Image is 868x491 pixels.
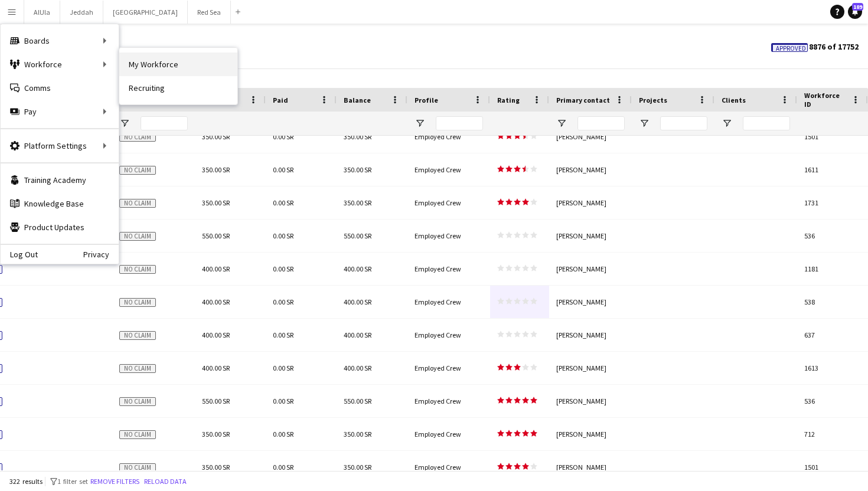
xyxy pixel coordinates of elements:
[549,120,632,153] div: [PERSON_NAME]
[273,132,293,141] span: 0.00 SR
[344,165,371,174] span: 350.00 SR
[273,397,293,405] span: 0.00 SR
[436,116,483,130] input: Profile Filter Input
[119,76,237,100] a: Recruiting
[344,430,371,438] span: 350.00 SR
[415,463,461,472] span: Employed Crew
[119,118,130,129] button: Open Filter Menu
[60,1,103,24] button: Jeddah
[415,264,461,273] span: Employed Crew
[344,463,371,472] span: 350.00 SR
[776,45,806,53] span: Approved
[1,76,119,100] a: Comms
[1,53,119,76] div: Workforce
[415,430,461,438] span: Employed Crew
[202,165,230,174] span: 350.00 SR
[273,165,293,174] span: 0.00 SR
[273,264,293,273] span: 0.00 SR
[497,96,520,104] span: Rating
[577,116,625,130] input: Primary contact Filter Input
[119,199,156,208] span: No claim
[273,297,293,306] span: 0.00 SR
[1,100,119,123] div: Pay
[119,232,156,241] span: No claim
[1,168,119,192] a: Training Academy
[639,96,667,104] span: Projects
[344,231,371,240] span: 550.00 SR
[771,41,859,52] span: 8876 of 17752
[119,298,156,307] span: No claim
[273,96,288,104] span: Paid
[142,475,189,488] button: Reload data
[549,153,632,186] div: [PERSON_NAME]
[415,364,461,372] span: Employed Crew
[344,330,371,339] span: 400.00 SR
[556,96,610,104] span: Primary contact
[202,297,230,306] span: 400.00 SR
[722,118,732,129] button: Open Filter Menu
[415,231,461,240] span: Employed Crew
[1,250,38,259] a: Log Out
[556,118,567,129] button: Open Filter Menu
[549,286,632,318] div: [PERSON_NAME]
[202,264,230,273] span: 400.00 SR
[202,364,230,372] span: 400.00 SR
[344,132,371,141] span: 350.00 SR
[1,192,119,215] a: Knowledge Base
[797,220,868,252] div: 536
[119,364,156,373] span: No claim
[119,265,156,274] span: No claim
[202,463,230,472] span: 350.00 SR
[549,253,632,285] div: [PERSON_NAME]
[415,118,425,129] button: Open Filter Menu
[797,286,868,318] div: 538
[549,451,632,483] div: [PERSON_NAME]
[415,165,461,174] span: Employed Crew
[202,132,230,141] span: 350.00 SR
[549,352,632,384] div: [PERSON_NAME]
[202,198,230,207] span: 350.00 SR
[549,186,632,219] div: [PERSON_NAME]
[797,120,868,153] div: 1501
[202,231,230,240] span: 550.00 SR
[119,53,237,76] a: My Workforce
[273,231,293,240] span: 0.00 SR
[743,116,790,130] input: Clients Filter Input
[119,463,156,472] span: No claim
[415,397,461,405] span: Employed Crew
[344,96,371,104] span: Balance
[415,330,461,339] span: Employed Crew
[660,116,707,130] input: Projects Filter Input
[797,186,868,219] div: 1731
[273,198,293,207] span: 0.00 SR
[1,29,119,53] div: Boards
[88,475,142,488] button: Remove filters
[24,1,60,24] button: AlUla
[804,91,847,109] span: Workforce ID
[83,250,119,259] a: Privacy
[344,198,371,207] span: 350.00 SR
[848,5,862,19] a: 189
[797,418,868,450] div: 712
[344,297,371,306] span: 400.00 SR
[202,397,230,405] span: 550.00 SR
[119,430,156,439] span: No claim
[141,116,188,130] input: Expenses status Filter Input
[852,3,863,11] span: 189
[415,198,461,207] span: Employed Crew
[797,451,868,483] div: 1501
[549,385,632,417] div: [PERSON_NAME]
[188,1,231,24] button: Red Sea
[797,385,868,417] div: 536
[119,166,156,175] span: No claim
[273,463,293,472] span: 0.00 SR
[1,134,119,158] div: Platform Settings
[119,331,156,340] span: No claim
[797,153,868,186] div: 1611
[797,319,868,351] div: 637
[344,364,371,372] span: 400.00 SR
[344,397,371,405] span: 550.00 SR
[797,253,868,285] div: 1181
[415,96,438,104] span: Profile
[57,477,88,486] span: 1 filter set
